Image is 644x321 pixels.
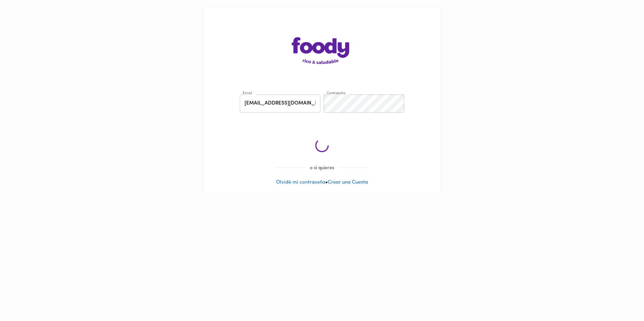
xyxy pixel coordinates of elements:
span: o si quieres [306,166,338,171]
a: Olvidé mi contraseña [276,180,325,185]
iframe: Messagebird Livechat Widget [605,282,637,314]
div: • [203,7,441,193]
a: Crear una Cuenta [328,180,368,185]
input: pepitoperez@gmail.com [240,94,320,113]
img: logo-main-page.png [292,37,352,64]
